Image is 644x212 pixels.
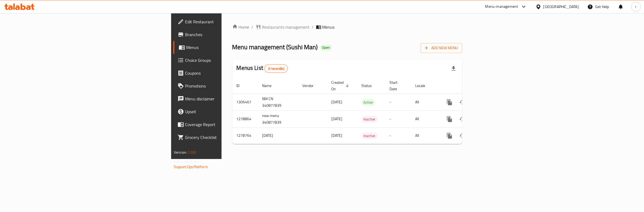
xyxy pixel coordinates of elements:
div: Menu-management [485,3,518,10]
a: Promotions [173,79,279,92]
a: Grocery Checklist [173,131,279,144]
button: more [443,113,456,126]
a: Support.OpsPlatform [174,163,208,170]
span: Name [262,82,279,89]
span: Choice Groups [185,57,274,63]
span: Inactive [362,133,378,139]
span: Promotions [185,83,274,89]
li: / [312,24,314,30]
span: Open [320,45,332,50]
span: Coverage Report [185,121,274,128]
span: [DATE] [332,115,343,122]
button: Change Status [456,129,469,142]
button: more [443,129,456,142]
span: [DATE] [332,132,343,139]
span: Created On [332,79,351,92]
td: - [385,111,411,127]
div: Total records count [264,64,288,73]
a: Restaurants management [256,24,310,30]
th: Actions [439,78,499,94]
span: Locale [415,82,432,89]
table: enhanced table [232,78,499,144]
h2: Menus List [237,64,288,73]
span: [DATE] [332,99,343,105]
button: Add New Menu [421,43,462,53]
div: Open [320,44,332,51]
a: Menu disclaimer [173,92,279,105]
span: Edit Restaurant [185,18,274,25]
span: Start Date [390,79,405,92]
a: Coupons [173,67,279,79]
span: Restaurants management [262,24,310,30]
a: Coverage Report [173,118,279,131]
div: Export file [447,62,460,75]
span: r [635,4,636,10]
span: Status [362,82,379,89]
a: Choice Groups [173,54,279,67]
a: Branches [173,28,279,41]
span: Grocery Checklist [185,134,274,141]
button: Change Status [456,113,469,126]
td: All [411,111,439,127]
button: more [443,96,456,109]
span: Menu management ( Sushi Man ) [232,41,318,53]
span: Menus [186,44,274,51]
button: Change Status [456,96,469,109]
span: Inactive [362,116,378,122]
span: Coupons [185,70,274,76]
td: All [411,127,439,144]
span: Branches [185,31,274,38]
span: ID [237,82,247,89]
nav: breadcrumb [232,24,462,30]
td: - [385,94,411,111]
td: All [411,94,439,111]
span: Version: [174,149,187,156]
a: Upsell [173,105,279,118]
span: Active [362,99,375,105]
span: 3 record(s) [265,66,288,71]
span: Menus [322,24,335,30]
span: Add New Menu [425,45,458,51]
div: [GEOGRAPHIC_DATA] [543,4,579,10]
span: Vendor [303,82,321,89]
td: - [385,127,411,144]
span: Get support on: [174,158,198,165]
span: 1.0.0 [188,149,196,156]
span: Menu disclaimer [185,96,274,102]
span: Upsell [185,108,274,115]
a: Edit Restaurant [173,15,279,28]
a: Menus [173,41,279,54]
